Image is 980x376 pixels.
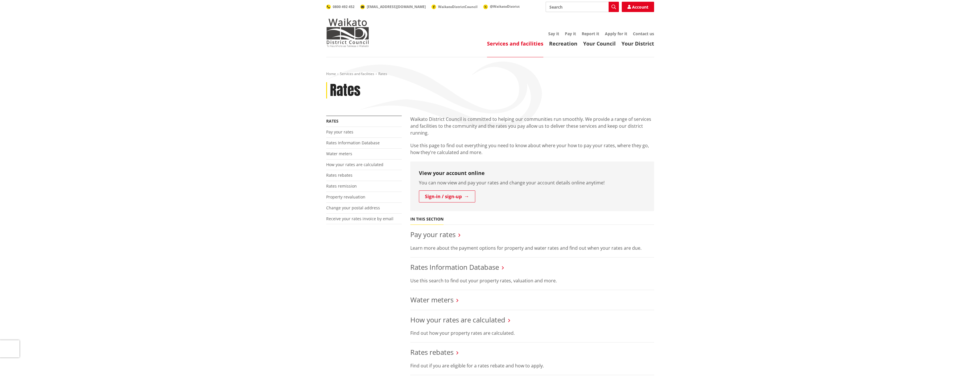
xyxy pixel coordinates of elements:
[410,230,456,239] a: Pay your rates
[548,31,559,36] a: Say it
[360,4,426,9] a: [EMAIL_ADDRESS][DOMAIN_NAME]
[621,40,654,47] a: Your District
[410,362,654,369] p: Find out if you are eligible for a rates rebate and how to apply.
[565,31,576,36] a: Pay it
[546,2,619,12] input: Search input
[326,216,393,221] a: Receive your rates invoice by email
[410,277,654,284] p: Use this search to find out your property rates, valuation and more.
[410,315,505,324] a: How your rates are calculated
[326,4,355,9] a: 0800 492 452
[419,190,475,202] a: Sign-in / sign-up
[326,140,380,145] a: Rates Information Database
[410,262,499,272] a: Rates Information Database
[633,31,654,36] a: Contact us
[410,217,444,222] h5: In this section
[410,116,654,136] p: Waikato District Council is committed to helping our communities run smoothly. We provide a range...
[410,295,454,304] a: Water meters
[326,18,369,47] img: Waikato District Council - Te Kaunihera aa Takiwaa o Waikato
[330,82,361,99] h1: Rates
[410,142,654,156] p: Use this page to find out everything you need to know about where your how to pay your rates, whe...
[378,71,387,76] span: Rates
[549,40,577,47] a: Recreation
[326,72,654,76] nav: breadcrumb
[326,129,353,135] a: Pay your rates
[326,172,353,178] a: Rates rebates
[410,347,454,357] a: Rates rebates
[326,194,365,200] a: Property revaluation
[326,151,352,156] a: Water meters
[419,170,646,176] h3: View your account online
[431,4,478,9] a: WaikatoDistrictCouncil
[490,4,520,9] span: @WaikatoDistrict
[438,4,478,9] span: WaikatoDistrictCouncil
[326,118,338,124] a: Rates
[419,179,646,186] p: You can now view and pay your rates and change your account details online anytime!
[410,330,654,336] p: Find out how your property rates are calculated.
[605,31,627,36] a: Apply for it
[326,71,336,76] a: Home
[367,4,426,9] span: [EMAIL_ADDRESS][DOMAIN_NAME]
[483,4,520,9] a: @WaikatoDistrict
[340,71,374,76] a: Services and facilities
[326,162,383,167] a: How your rates are calculated
[326,205,380,210] a: Change your postal address
[583,40,616,47] a: Your Council
[622,2,654,12] a: Account
[326,183,357,189] a: Rates remission
[582,31,599,36] a: Report it
[410,245,654,251] p: Learn more about the payment options for property and water rates and find out when your rates ar...
[333,4,355,9] span: 0800 492 452
[487,40,543,47] a: Services and facilities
